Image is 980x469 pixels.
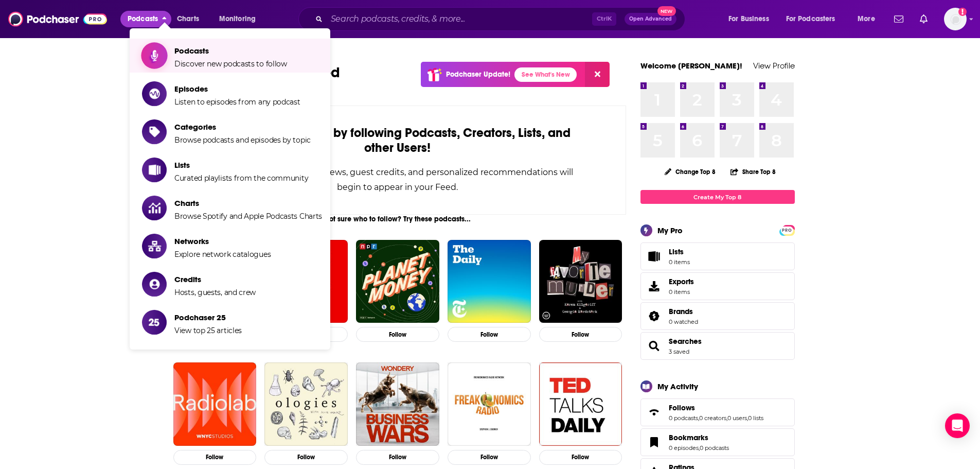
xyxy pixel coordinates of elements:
[8,9,107,29] img: Podchaser - Follow, Share and Rate Podcasts
[174,250,271,259] span: Explore network catalogues
[264,362,348,446] img: Ologies with Alie Ward
[539,240,622,323] img: My Favorite Murder with Karen Kilgariff and Georgia Hardstark
[174,122,311,132] span: Categories
[748,414,763,422] a: 0 lists
[640,398,795,426] span: Follows
[174,236,271,246] span: Networks
[174,84,300,94] span: Episodes
[944,8,967,30] img: User Profile
[264,450,348,465] button: Follow
[356,362,439,446] a: Business Wars
[644,405,665,420] a: Follows
[219,12,256,26] span: Monitoring
[514,67,577,82] a: See What's New
[592,12,616,26] span: Ctrl K
[698,414,699,422] span: ,
[669,414,698,422] a: 0 podcasts
[640,428,795,456] span: Bookmarks
[669,403,763,412] a: Follows
[448,240,531,323] img: The Daily
[539,327,622,342] button: Follow
[669,277,694,286] span: Exports
[446,70,510,79] p: Podchaser Update!
[174,326,242,335] span: View top 25 articles
[356,450,439,465] button: Follow
[221,126,575,155] div: by following Podcasts, Creators, Lists, and other Users!
[640,61,742,71] a: Welcome [PERSON_NAME]!
[858,12,875,26] span: More
[640,302,795,330] span: Brands
[944,8,967,30] span: Logged in as ddeng
[669,288,694,296] span: 0 items
[174,212,322,221] span: Browse Spotify and Apple Podcasts Charts
[308,7,695,31] div: Search podcasts, credits, & more...
[221,165,575,195] div: New releases, episode reviews, guest credits, and personalized recommendations will begin to appe...
[644,435,665,449] a: Bookmarks
[174,59,287,68] span: Discover new podcasts to follow
[174,274,256,284] span: Credits
[850,11,888,27] button: open menu
[644,309,665,323] a: Brands
[786,12,835,26] span: For Podcasters
[700,444,729,451] a: 0 podcasts
[669,433,729,442] a: Bookmarks
[356,240,439,323] img: Planet Money
[644,249,665,264] span: Lists
[644,339,665,353] a: Searches
[669,403,695,412] span: Follows
[448,327,531,342] button: Follow
[174,97,300,107] span: Listen to episodes from any podcast
[173,362,257,446] img: Radiolab
[173,450,257,465] button: Follow
[669,433,708,442] span: Bookmarks
[779,11,850,27] button: open menu
[170,11,205,27] a: Charts
[640,332,795,360] span: Searches
[669,337,702,346] a: Searches
[356,327,439,342] button: Follow
[644,279,665,293] span: Exports
[753,61,795,71] a: View Profile
[657,381,698,391] div: My Activity
[699,414,726,422] a: 0 creators
[730,162,776,182] button: Share Top 8
[177,12,199,26] span: Charts
[945,413,970,438] div: Open Intercom Messenger
[658,165,722,178] button: Change Top 8
[629,16,672,22] span: Open Advanced
[657,225,683,235] div: My Pro
[128,12,158,26] span: Podcasts
[721,11,782,27] button: open menu
[669,307,698,316] a: Brands
[625,13,676,25] button: Open AdvancedNew
[727,414,747,422] a: 0 users
[958,8,967,16] svg: Add a profile image
[916,10,932,28] a: Show notifications dropdown
[174,46,287,56] span: Podcasts
[448,450,531,465] button: Follow
[640,190,795,204] a: Create My Top 8
[539,362,622,446] img: TED Talks Daily
[726,414,727,422] span: ,
[669,247,690,256] span: Lists
[174,160,308,170] span: Lists
[669,247,684,256] span: Lists
[640,242,795,270] a: Lists
[212,11,269,27] button: open menu
[747,414,748,422] span: ,
[174,312,242,322] span: Podchaser 25
[448,362,531,446] img: Freakonomics Radio
[120,11,171,27] button: close menu
[669,318,698,325] a: 0 watched
[728,12,769,26] span: For Business
[174,135,311,145] span: Browse podcasts and episodes by topic
[327,11,592,27] input: Search podcasts, credits, & more...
